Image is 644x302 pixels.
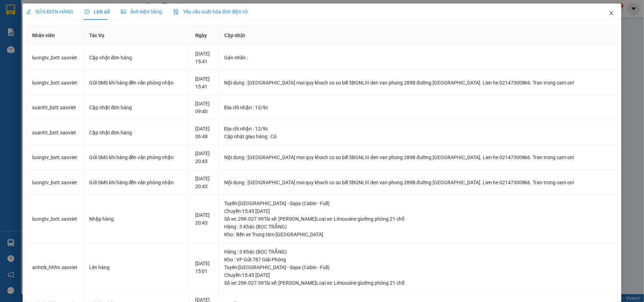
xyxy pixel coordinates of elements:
[121,9,126,14] span: picture
[27,45,83,70] td: luongtv_bxtt.saoviet
[224,125,612,133] div: Địa chỉ nhận : 12/9c
[89,263,184,271] div: Lên hàng
[121,9,162,14] span: Ảnh kiện hàng
[26,9,73,14] span: SỬA ĐƠN HÀNG
[224,133,612,140] div: Cập nhật giao hàng : Có
[195,100,213,115] div: [DATE] 09:40
[224,104,612,111] div: Địa chỉ nhận : 13/9c
[89,215,184,223] div: Nhập hàng
[224,79,612,87] div: Nội dung : [GEOGRAPHIC_DATA] moi quy khach co so bill 5BGNLIII den van phong 289B đường [GEOGRAPH...
[224,179,612,186] div: Nội dung : [GEOGRAPHIC_DATA] moi quy khach co so bill 5BGNLIII den van phong 289B đường [GEOGRAPH...
[27,120,83,145] td: xuanht_bxtt.saoviet
[85,9,110,14] span: Lịch sử
[89,153,184,161] div: Gửi SMS khi hàng đến văn phòng nhận
[224,231,612,238] div: Kho : Bến xe Trung tâm [GEOGRAPHIC_DATA]
[85,9,89,14] span: clock-circle
[190,26,219,45] th: Ngày
[27,195,83,243] td: luongtv_bxtt.saoviet
[195,125,213,140] div: [DATE] 06:48
[89,104,184,111] div: Cập nhật đơn hàng
[224,256,612,263] div: Kho : VP Gửi 787 Giải Phóng
[89,54,184,62] div: Cập nhật đơn hàng
[224,54,612,62] div: Gán nhãn :
[219,26,618,45] th: Cập nhật
[27,243,83,292] td: anhttk_hhhn.saoviet
[602,4,621,23] button: Close
[195,150,213,165] div: [DATE] 20:43
[83,26,190,45] th: Tác Vụ
[224,153,612,161] div: Nội dung : [GEOGRAPHIC_DATA] moi quy khach co so bill 5BGNLIII den van phong 289B đường [GEOGRAPH...
[195,260,213,275] div: [DATE] 15:01
[173,9,248,14] span: Yêu cầu xuất hóa đơn điện tử
[27,70,83,95] td: luongtv_bxtt.saoviet
[224,263,612,287] div: Tuyến : [GEOGRAPHIC_DATA] - Sapa (Cabin - Full) Chuyến: 15:45 [DATE] Số xe: 29K-027.99 Tài xế: [P...
[89,129,184,137] div: Cập nhật đơn hàng
[224,199,612,223] div: Tuyến : [GEOGRAPHIC_DATA] - Sapa (Cabin - Full) Chuyến: 15:45 [DATE] Số xe: 29K-027.99 Tài xế: [P...
[195,50,213,65] div: [DATE] 15:41
[224,223,612,231] div: Hàng : 3 Khác (BỌC TRẮNG)
[27,170,83,195] td: luongtv_bxtt.saoviet
[609,10,614,16] span: close
[27,95,83,120] td: xuanht_bxtt.saoviet
[173,9,179,15] img: icon
[27,145,83,170] td: luongtv_bxtt.saoviet
[195,75,213,91] div: [DATE] 15:41
[195,211,213,227] div: [DATE] 20:43
[89,79,184,87] div: Gửi SMS khi hàng đến văn phòng nhận
[27,26,83,45] th: Nhân viên
[224,248,612,256] div: Hàng : 3 Khác (BỌC TRẮNG)
[26,9,31,14] span: edit
[89,179,184,186] div: Gửi SMS khi hàng đến văn phòng nhận
[195,175,213,190] div: [DATE] 20:43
